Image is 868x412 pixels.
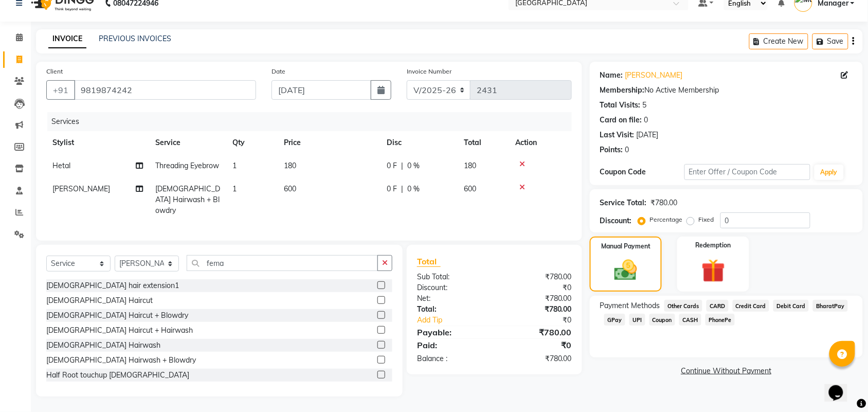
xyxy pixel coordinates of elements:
span: BharatPay [813,300,848,312]
label: Percentage [650,215,683,224]
span: 0 F [387,160,397,171]
div: ₹0 [494,282,580,293]
span: 180 [284,161,296,170]
label: Fixed [699,215,714,224]
div: [DEMOGRAPHIC_DATA] Haircut + Hairwash [46,325,193,336]
div: Half Root touchup [DEMOGRAPHIC_DATA] [46,370,189,381]
div: ₹780.00 [494,293,580,304]
div: [DEMOGRAPHIC_DATA] Haircut [46,295,153,306]
th: Action [509,131,572,154]
button: +91 [46,80,75,100]
div: Payable: [409,326,495,338]
div: Services [47,112,580,131]
div: [DEMOGRAPHIC_DATA] Haircut + Blowdry [46,310,188,321]
div: Net: [409,293,495,304]
span: PhonePe [706,314,735,326]
a: INVOICE [48,30,86,48]
label: Invoice Number [407,67,451,76]
div: Total Visits: [600,100,641,111]
input: Search by Name/Mobile/Email/Code [74,80,256,100]
button: Apply [815,165,844,180]
div: Membership: [600,85,645,96]
iframe: chat widget [825,371,858,402]
div: Coupon Code [600,167,684,177]
label: Client [46,67,63,76]
input: Search or Scan [187,255,378,271]
div: ₹0 [494,339,580,351]
img: _gift.svg [694,256,733,285]
th: Stylist [46,131,149,154]
span: CARD [707,300,729,312]
div: [DEMOGRAPHIC_DATA] hair extension1 [46,280,179,291]
div: [DEMOGRAPHIC_DATA] Hairwash + Blowdry [46,355,196,366]
div: Sub Total: [409,272,495,282]
div: ₹780.00 [494,272,580,282]
span: | [401,184,403,194]
div: Name: [600,70,623,81]
span: Total [417,256,441,267]
th: Price [278,131,381,154]
div: 0 [625,145,629,155]
div: Balance : [409,353,495,364]
span: [DEMOGRAPHIC_DATA] Hairwash + Blowdry [155,184,220,215]
span: Threading Eyebrow [155,161,219,170]
label: Manual Payment [601,242,650,251]
div: Paid: [409,339,495,351]
input: Enter Offer / Coupon Code [684,164,810,180]
div: [DEMOGRAPHIC_DATA] Hairwash [46,340,160,351]
span: [PERSON_NAME] [52,184,110,193]
img: _cash.svg [607,257,644,283]
div: Points: [600,145,623,155]
span: 1 [232,161,237,170]
a: Continue Without Payment [592,366,861,377]
div: ₹780.00 [494,353,580,364]
span: 1 [232,184,237,193]
span: GPay [604,314,625,326]
button: Create New [749,33,808,49]
div: ₹780.00 [651,198,678,208]
div: Discount: [409,282,495,293]
span: Hetal [52,161,70,170]
th: Service [149,131,226,154]
div: Last Visit: [600,130,635,140]
span: 0 % [407,160,420,171]
div: Discount: [600,216,632,226]
div: Card on file: [600,115,642,126]
span: | [401,160,403,171]
div: ₹780.00 [494,304,580,315]
a: Add Tip [409,315,509,326]
label: Date [272,67,285,76]
th: Total [458,131,509,154]
span: 600 [284,184,296,193]
span: Credit Card [733,300,770,312]
div: 5 [643,100,647,111]
span: 0 F [387,184,397,194]
div: Service Total: [600,198,647,208]
button: Save [812,33,848,49]
span: Payment Methods [600,300,660,311]
th: Disc [381,131,458,154]
div: [DATE] [637,130,659,140]
a: PREVIOUS INVOICES [99,34,171,43]
span: Coupon [649,314,676,326]
span: CASH [679,314,701,326]
span: 0 % [407,184,420,194]
a: [PERSON_NAME] [625,70,683,81]
div: ₹780.00 [494,326,580,338]
div: ₹0 [509,315,580,326]
span: UPI [629,314,645,326]
div: Total: [409,304,495,315]
label: Redemption [696,241,731,250]
span: Other Cards [664,300,702,312]
th: Qty [226,131,278,154]
div: 0 [644,115,648,126]
span: Debit Card [773,300,809,312]
span: 180 [464,161,476,170]
span: 600 [464,184,476,193]
div: No Active Membership [600,85,853,96]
